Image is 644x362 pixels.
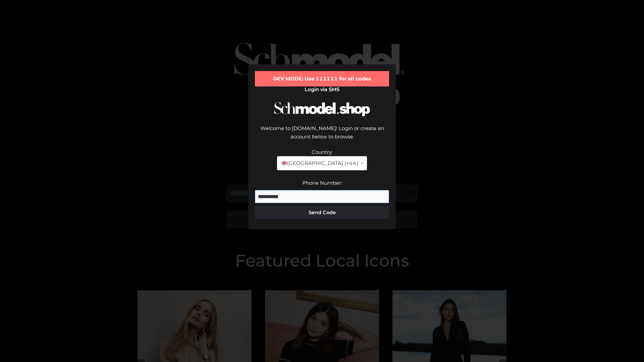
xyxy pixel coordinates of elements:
[302,180,342,186] label: Phone Number:
[255,71,389,86] div: DEV MODE: Use 111111 for all codes
[255,124,389,148] div: Welcome to [DOMAIN_NAME]! Login or create an account below to browse.
[255,86,389,93] h2: Login via SMS
[272,96,372,122] img: Schmodel Logo
[282,161,287,166] img: 🇬🇧
[255,206,389,219] button: Send Code
[281,159,358,168] span: [GEOGRAPHIC_DATA] (+44)
[312,149,333,155] label: Country:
